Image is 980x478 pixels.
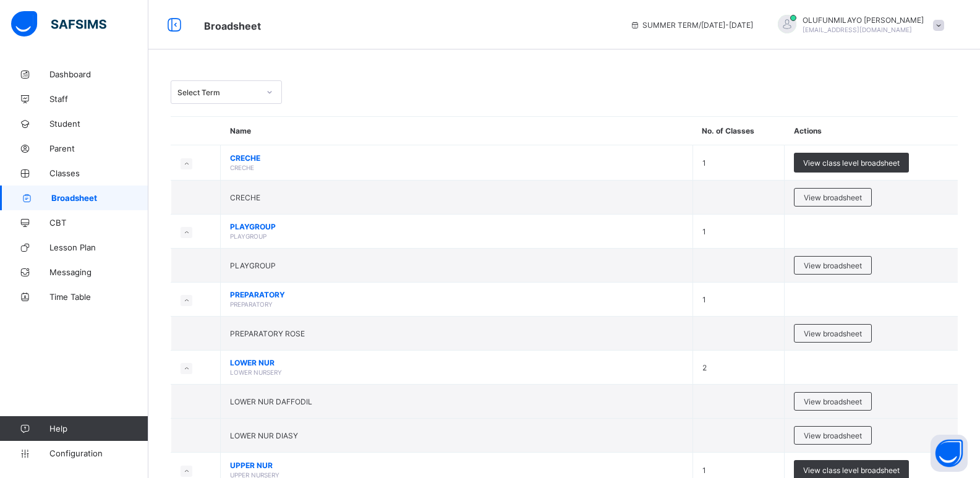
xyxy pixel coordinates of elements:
a: View class level broadsheet [794,153,909,162]
span: View class level broadsheet [803,158,900,168]
span: Dashboard [49,69,148,79]
span: CRECHE [230,164,254,171]
span: View broadsheet [804,431,862,440]
span: 1 [702,466,706,475]
span: Lesson Plan [49,242,148,252]
span: Classes [49,168,148,178]
span: [EMAIL_ADDRESS][DOMAIN_NAME] [803,26,912,33]
span: Broadsheet [51,193,148,203]
span: LOWER NUR [230,358,683,367]
span: OLUFUNMILAYO [PERSON_NAME] [803,15,924,25]
span: View broadsheet [804,397,862,406]
span: PLAYGROUP [230,261,276,270]
span: PREPARATORY [230,301,273,308]
span: UPPER NUR [230,461,683,470]
span: Configuration [49,448,148,458]
span: PLAYGROUP [230,222,683,231]
span: View broadsheet [804,261,862,270]
span: LOWER NUR DAFFODIL [230,397,312,406]
span: PREPARATORY ROSE [230,329,305,338]
div: OLUFUNMILAYOSAMUEL [765,15,950,35]
span: Time Table [49,292,148,302]
a: View class level broadsheet [794,460,909,469]
img: safsims [11,11,106,37]
span: View class level broadsheet [803,466,900,475]
span: session/term information [630,20,753,30]
a: View broadsheet [794,426,872,435]
span: Student [49,119,148,129]
span: Parent [49,143,148,153]
a: View broadsheet [794,188,872,197]
span: View broadsheet [804,329,862,338]
th: Actions [785,117,958,145]
span: 1 [702,158,706,168]
button: Open asap [931,435,968,472]
a: View broadsheet [794,392,872,401]
div: Select Term [177,88,259,97]
span: Messaging [49,267,148,277]
a: View broadsheet [794,256,872,265]
th: No. of Classes [692,117,785,145]
span: 2 [702,363,707,372]
span: CRECHE [230,153,683,163]
span: Broadsheet [204,20,261,32]
span: Staff [49,94,148,104]
th: Name [221,117,693,145]
span: View broadsheet [804,193,862,202]
a: View broadsheet [794,324,872,333]
span: CBT [49,218,148,228]
span: PREPARATORY [230,290,683,299]
span: LOWER NURSERY [230,369,282,376]
span: CRECHE [230,193,260,202]
span: 1 [702,295,706,304]
span: PLAYGROUP [230,233,266,240]
span: Help [49,424,148,433]
span: 1 [702,227,706,236]
span: LOWER NUR DIASY [230,431,298,440]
